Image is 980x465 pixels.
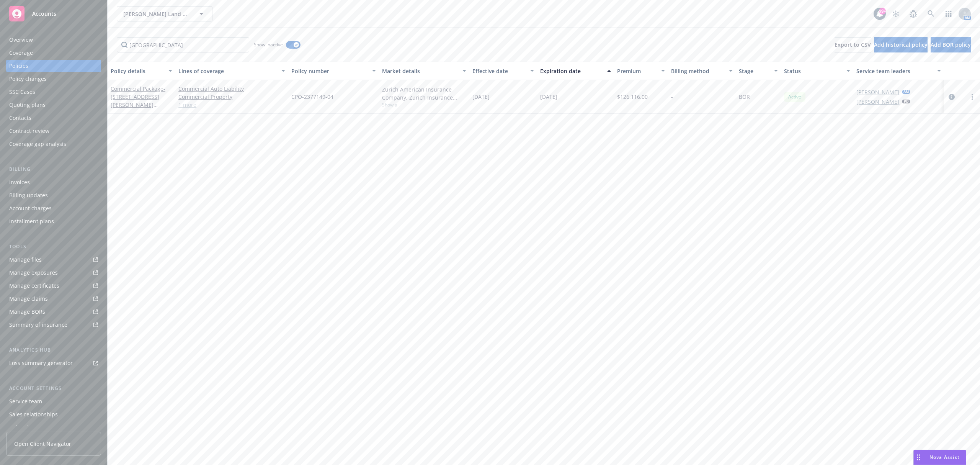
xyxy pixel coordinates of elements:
div: Account settings [6,385,101,392]
a: [PERSON_NAME] [856,98,899,106]
a: Commercial Auto Liability [178,85,285,93]
div: Tools [6,243,101,251]
a: Commercial Property [178,93,285,101]
a: Invoices [6,176,101,188]
a: Accounts [6,3,101,25]
a: Sales relationships [6,408,101,421]
button: Effective date [469,62,537,80]
span: - [671,93,673,101]
div: Billing method [671,67,724,75]
button: Premium [614,62,668,80]
button: Market details [379,62,469,80]
a: Loss summary generator [6,357,101,369]
span: [PERSON_NAME] Land Company [123,10,189,18]
span: Nova Assist [929,454,960,460]
button: Add historical policy [874,37,928,52]
a: Policy changes [6,73,101,85]
a: Quoting plans [6,99,101,111]
div: Related accounts [9,421,53,434]
span: Add historical policy [874,41,928,48]
div: Manage exposures [9,267,58,279]
a: Manage BORs [6,306,101,318]
a: Billing updates [6,189,101,201]
span: Show inactive [254,41,283,48]
a: Related accounts [6,421,101,434]
div: Quoting plans [9,99,46,111]
button: Expiration date [537,62,614,80]
span: Active [787,93,802,100]
div: Policy changes [9,73,47,85]
button: Status [781,62,853,80]
div: Coverage [9,47,33,59]
a: Search [923,6,939,21]
a: Manage certificates [6,280,101,292]
div: Contacts [9,112,31,124]
a: Summary of insurance [6,319,101,331]
div: Stage [739,67,769,75]
div: Summary of insurance [9,319,67,331]
a: Stop snowing [888,6,903,21]
div: Status [784,67,842,75]
a: Commercial Package [111,85,167,116]
div: Service team leaders [856,67,932,75]
button: Export to CSV [835,37,871,52]
div: SSC Cases [9,86,35,98]
span: BOR [739,93,750,101]
a: Report a Bug [906,6,921,21]
a: Contacts [6,112,101,124]
div: Overview [9,34,33,46]
div: Coverage gap analysis [9,138,66,150]
div: Zurich American Insurance Company, Zurich Insurance Group [382,85,466,102]
div: Policy details [111,67,164,75]
a: Manage claims [6,293,101,305]
span: Export to CSV [835,41,871,48]
div: Policy number [291,67,367,75]
div: Lines of coverage [178,67,277,75]
a: Account charges [6,202,101,214]
span: [DATE] [472,93,490,101]
div: Expiration date [540,67,603,75]
button: Add BOR policy [931,37,971,52]
a: Manage exposures [6,267,101,279]
a: circleInformation [947,92,956,102]
div: Premium [617,67,657,75]
div: Invoices [9,176,30,188]
span: Accounts [32,11,56,17]
button: Policy details [108,62,175,80]
div: Account charges [9,202,52,214]
a: Coverage [6,47,101,59]
span: $126,116.00 [617,93,648,101]
a: 1 more [178,101,285,109]
div: Market details [382,67,458,75]
a: Manage files [6,254,101,266]
div: Installment plans [9,215,54,228]
div: Service team [9,395,42,408]
div: Manage certificates [9,280,59,292]
div: Drag to move [914,450,923,465]
div: Analytics hub [6,346,101,354]
a: Service team [6,395,101,408]
button: [PERSON_NAME] Land Company [117,6,212,21]
button: Billing method [668,62,736,80]
a: Overview [6,34,101,46]
button: Nova Assist [913,450,966,465]
div: Effective date [472,67,526,75]
a: Policies [6,60,101,72]
div: 99+ [879,8,886,15]
a: Coverage gap analysis [6,138,101,150]
button: Lines of coverage [175,62,288,80]
div: Sales relationships [9,408,58,421]
span: CPO-2377149-04 [291,93,333,101]
a: [PERSON_NAME] [856,88,899,96]
a: Switch app [941,6,956,21]
div: Billing [6,165,101,173]
div: Billing updates [9,189,48,201]
div: Contract review [9,125,49,137]
div: Manage files [9,254,42,266]
div: Manage BORs [9,306,45,318]
div: Policies [9,60,28,72]
div: Loss summary generator [9,357,73,369]
span: [DATE] [540,93,557,101]
span: Show all [382,102,466,108]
